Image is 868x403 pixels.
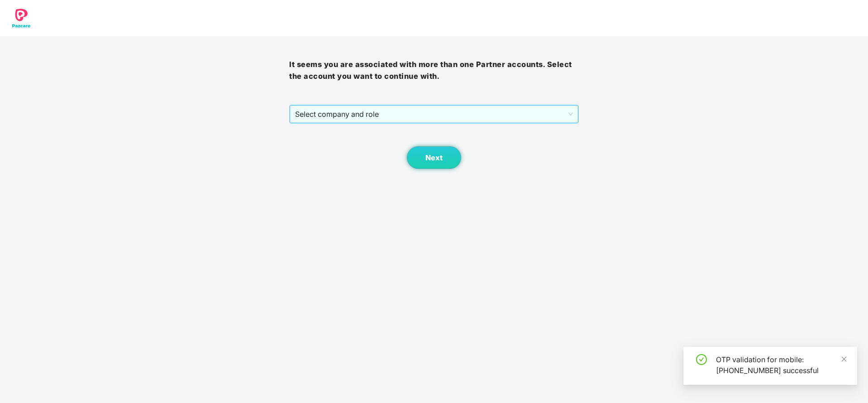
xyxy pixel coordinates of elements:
button: Next [407,146,461,169]
span: Next [425,154,443,162]
span: close [841,356,847,362]
h3: It seems you are associated with more than one Partner accounts. Select the account you want to c... [289,59,578,82]
span: check-circle [696,354,707,365]
div: OTP validation for mobile: [PHONE_NUMBER] successful [716,354,846,376]
span: Select company and role [295,106,572,123]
